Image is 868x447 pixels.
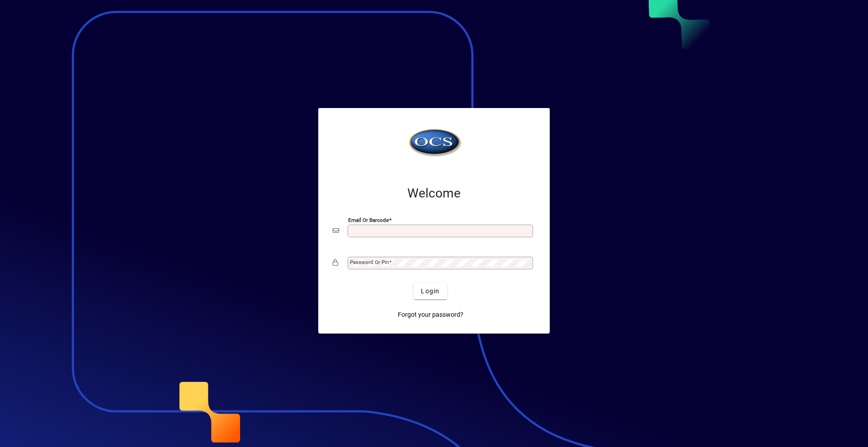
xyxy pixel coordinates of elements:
mat-label: Email or Barcode [348,217,389,223]
span: Forgot your password? [398,310,463,320]
mat-label: Password or Pin [350,259,389,265]
h2: Welcome [333,186,535,201]
button: Login [414,283,447,299]
span: Login [421,287,439,296]
a: Forgot your password? [394,306,467,323]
